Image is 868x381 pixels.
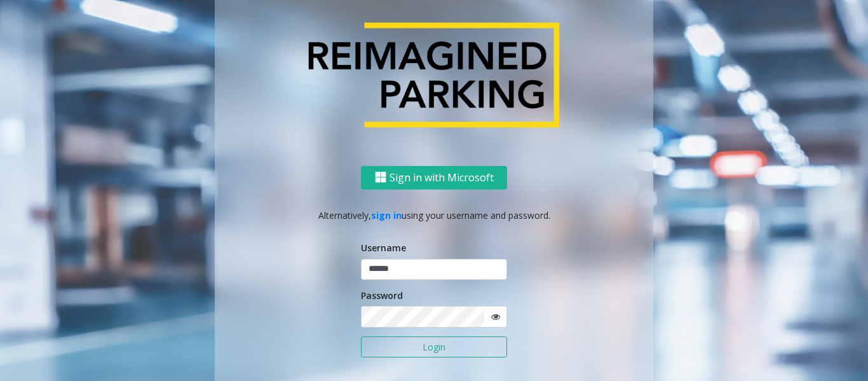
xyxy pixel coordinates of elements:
p: Alternatively, using your username and password. [227,208,641,221]
label: Username [361,240,406,254]
button: Sign in with Microsoft [361,165,507,189]
button: Login [361,336,507,358]
label: Password [361,288,403,301]
a: sign in [371,209,402,221]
